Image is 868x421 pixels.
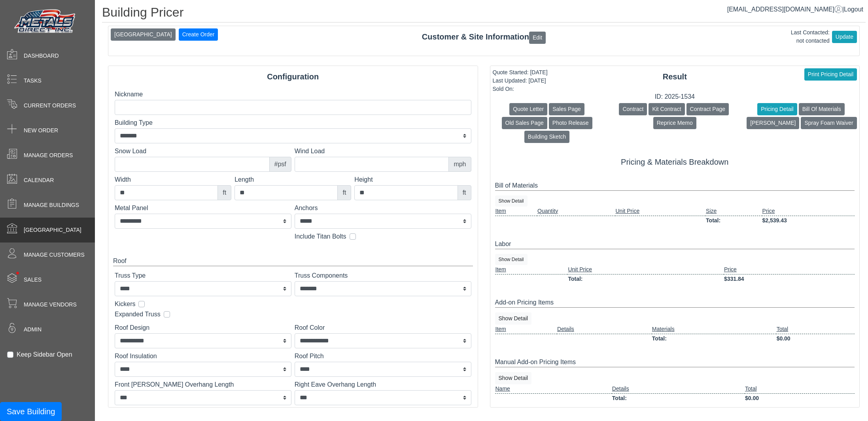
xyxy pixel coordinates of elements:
div: Add-on Pricing Items [495,298,855,308]
button: Sales Page [549,103,584,115]
label: Roof Insulation [115,351,291,361]
td: Total: [612,393,745,403]
label: Roof Design [115,323,291,333]
button: Quote Letter [509,103,547,115]
td: Unit Price [567,265,723,274]
div: Roof [113,256,473,266]
button: Edit [529,32,546,44]
span: Sales [24,276,42,284]
div: Labor [495,239,855,249]
td: $2,539.43 [762,216,855,225]
label: Roof Pitch [295,351,471,361]
label: Width [115,175,231,184]
label: Roof Color [295,323,471,333]
div: ft [217,185,231,200]
span: Manage Orders [24,151,73,160]
span: [GEOGRAPHIC_DATA] [24,226,81,234]
button: Contract Page [686,103,729,115]
label: Truss Components [295,271,471,280]
button: [GEOGRAPHIC_DATA] [111,28,176,41]
button: Building Sketch [524,131,570,143]
div: #psf [269,157,291,172]
div: Quote Started: [DATE] [493,68,548,77]
label: Expanded Truss [115,310,161,319]
span: • [8,260,28,286]
button: Photo Release [549,117,592,129]
div: Bill of Materials [495,181,855,191]
button: Update [832,31,857,43]
button: Pricing Detail [757,103,797,115]
td: Price [724,265,855,274]
span: Manage Vendors [24,301,77,309]
span: Manage Customers [24,251,85,259]
td: Total [776,325,855,334]
label: Building Type [115,118,471,128]
label: Length [234,175,351,184]
span: Manage Buildings [24,201,79,209]
td: Total: [567,274,723,284]
td: Price [762,207,855,216]
label: Anchors [295,203,471,213]
label: Front [PERSON_NAME] Overhang Length [115,380,291,389]
button: [PERSON_NAME] [747,117,799,129]
td: Name [495,384,612,394]
div: Result [490,71,860,83]
button: Show Detail [495,372,532,384]
span: Logout [844,6,863,13]
label: Right Eave Overhang Length [295,380,471,389]
span: Dashboard [24,52,59,60]
button: Contract [619,103,647,115]
div: Last Updated: [DATE] [493,77,548,85]
button: Print Pricing Detail [804,68,857,81]
div: ft [458,185,471,200]
label: Metal Panel [115,203,291,213]
td: Quantity [537,207,615,216]
label: Truss Type [115,271,291,280]
div: Customer & Site Information [108,31,859,43]
span: Current Orders [24,101,76,110]
td: $331.84 [724,274,855,284]
td: Total: [652,334,776,343]
div: ID: 2025-1534 [490,92,860,101]
button: Show Detail [495,312,532,325]
td: $0.00 [776,334,855,343]
label: Snow Load [115,147,291,156]
td: Details [557,325,652,334]
td: Materials [652,325,776,334]
td: Unit Price [615,207,706,216]
div: Last Contacted: not contacted [791,28,830,45]
span: New Order [24,126,58,135]
span: Tasks [24,77,42,85]
td: Total: [705,216,762,225]
td: Total [745,384,855,394]
img: Metals Direct Inc Logo [12,7,79,36]
div: Sold On: [493,85,548,93]
button: Bill Of Materials [799,103,845,115]
td: Details [612,384,745,394]
button: Reprice Memo [653,117,696,129]
a: [EMAIL_ADDRESS][DOMAIN_NAME] [727,6,842,13]
label: Nickname [115,90,471,99]
button: Show Detail [495,254,528,265]
div: mph [448,157,471,172]
span: Calendar [24,176,54,184]
label: Kickers [115,299,135,309]
div: Configuration [108,71,478,83]
td: Item [495,265,568,274]
td: Size [705,207,762,216]
button: Spray Foam Waiver [801,117,857,129]
label: Wind Load [295,147,471,156]
h1: Building Pricer [102,5,866,23]
div: ft [337,185,351,200]
td: Item [495,207,537,216]
button: Kit Contract [649,103,685,115]
button: Create Order [179,28,218,41]
td: $0.00 [745,393,855,403]
button: Old Sales Page [502,117,547,129]
label: Keep Sidebar Open [17,350,72,359]
label: Height [354,175,471,184]
span: Admin [24,325,42,334]
h5: Pricing & Materials Breakdown [495,157,855,167]
td: Item [495,325,557,334]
